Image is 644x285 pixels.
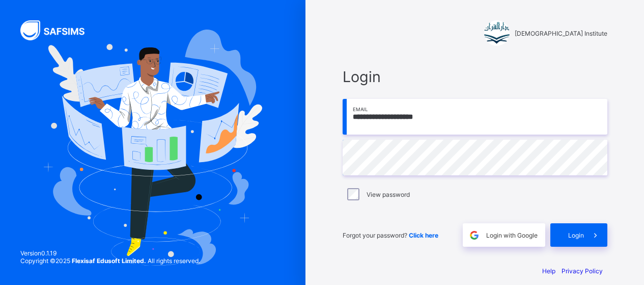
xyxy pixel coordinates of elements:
img: Hero Image [43,30,263,266]
img: google.396cfc9801f0270233282035f929180a.svg [468,229,480,241]
span: [DEMOGRAPHIC_DATA] Institute [515,30,607,37]
span: Login with Google [486,231,538,239]
label: View password [367,191,410,198]
span: Copyright © 2025 All rights reserved. [20,257,200,265]
span: Version 0.1.19 [20,249,200,257]
span: Forgot your password? [343,231,438,239]
a: Privacy Policy [562,267,603,275]
a: Help [542,267,555,275]
span: Login [343,68,607,86]
strong: Flexisaf Edusoft Limited. [72,257,146,265]
img: SAFSIMS Logo [20,20,97,40]
a: Click here [409,231,438,239]
span: Login [568,231,584,239]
